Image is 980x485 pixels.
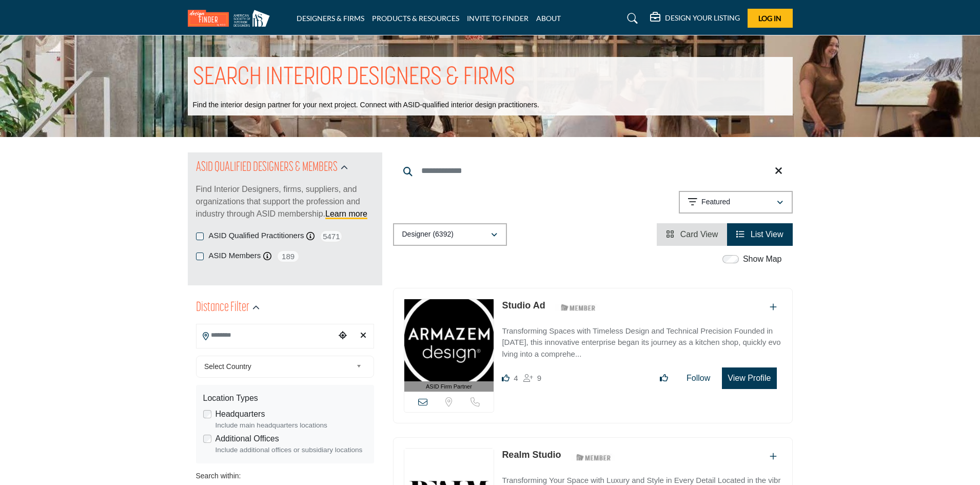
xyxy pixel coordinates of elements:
[393,159,793,183] input: Search Keyword
[502,374,509,382] i: Likes
[571,451,617,463] img: ASID Members Badge Icon
[277,250,300,263] span: 189
[335,325,350,347] div: Choose your current location
[514,374,518,382] span: 4
[196,232,204,240] input: ASID Qualified Practitioners checkbox
[751,230,783,239] span: List View
[770,303,777,312] a: Add To List
[297,14,364,23] a: DESIGNERS & FIRMS
[393,223,507,246] button: Designer (6392)
[743,253,782,265] label: Show Map
[502,450,561,460] a: Realm Studio
[502,300,545,311] a: Studio Ad
[502,319,781,360] a: Transforming Spaces with Timeless Design and Technical Precision Founded in [DATE], this innovati...
[502,325,781,360] p: Transforming Spaces with Timeless Design and Technical Precision Founded in [DATE], this innovati...
[215,433,279,445] label: Additional Offices
[404,299,494,392] a: ASID Firm Partner
[665,13,740,23] h5: DESIGN YOUR LISTING
[215,420,367,431] div: Include main headquarters locations
[680,368,717,389] button: Follow
[617,10,644,27] a: Search
[502,448,561,462] p: Realm Studio
[320,230,343,243] span: 5471
[196,183,374,220] p: Find Interior Designers, firms, suppliers, and organizations that support the profession and indu...
[653,368,675,389] button: Like listing
[657,223,727,246] li: Card View
[679,191,793,214] button: Featured
[502,299,545,313] p: Studio Ad
[680,230,718,239] span: Card View
[188,10,275,27] img: Site Logo
[748,9,793,28] button: Log In
[402,229,454,240] p: Designer (6392)
[523,372,541,384] div: Followers
[467,14,528,23] a: INVITE TO FINDER
[203,392,367,404] div: Location Types
[426,382,472,391] span: ASID Firm Partner
[758,14,781,23] span: Log In
[215,445,367,455] div: Include additional offices or subsidiary locations
[196,253,204,260] input: ASID Members checkbox
[727,223,792,246] li: List View
[536,14,561,23] a: ABOUT
[404,299,494,381] img: Studio Ad
[650,12,740,25] div: DESIGN YOUR LISTING
[209,250,261,262] label: ASID Members
[196,159,338,177] h2: ASID QUALIFIED DESIGNERS & MEMBERS
[555,301,601,314] img: ASID Members Badge Icon
[196,471,374,481] div: Search within:
[193,62,515,94] h1: SEARCH INTERIOR DESIGNERS & FIRMS
[209,230,304,242] label: ASID Qualified Practitioners
[204,360,352,373] span: Select Country
[770,452,777,461] a: Add To List
[325,209,367,218] a: Learn more
[666,230,718,239] a: View Card
[356,325,371,347] div: Clear search location
[196,299,249,317] h2: Distance Filter
[537,374,541,382] span: 9
[193,100,539,110] p: Find the interior design partner for your next project. Connect with ASID-qualified interior desi...
[372,14,459,23] a: PRODUCTS & RESOURCES
[197,325,335,345] input: Search Location
[215,408,265,420] label: Headquarters
[701,197,730,207] p: Featured
[736,230,783,239] a: View List
[722,367,776,389] button: View Profile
